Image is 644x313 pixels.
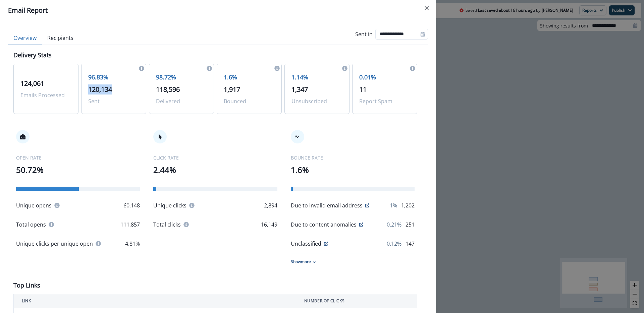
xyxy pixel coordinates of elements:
p: 1,202 [401,201,415,209]
p: 1.14% [291,73,342,82]
p: Sent in [355,30,373,38]
p: 16,149 [261,221,277,229]
span: 124,061 [20,79,44,88]
p: 2.44% [153,164,277,176]
p: Top Links [13,281,40,290]
p: 0.21% [387,221,401,229]
p: 50.72% [16,164,140,176]
p: Total clicks [153,221,181,229]
span: 1,347 [291,85,308,94]
p: CLICK RATE [153,154,277,161]
p: Show more [291,259,311,265]
p: Total opens [16,221,46,229]
p: Unique opens [16,201,52,209]
p: Unclassified [291,240,321,248]
th: LINK [14,294,296,308]
p: Bounced [224,97,275,105]
p: 251 [406,221,415,229]
p: 4.81% [125,240,140,248]
span: 120,134 [88,85,112,94]
button: Close [421,3,432,13]
p: Emails Processed [20,91,71,99]
p: 111,857 [120,221,140,229]
p: Due to content anomalies [291,221,357,229]
p: BOUNCE RATE [291,154,415,161]
p: Due to invalid email address [291,201,363,209]
div: Email Report [8,5,428,15]
p: Delivery Stats [13,51,52,60]
p: Report Spam [359,97,410,105]
p: 147 [406,240,415,248]
p: Sent [88,97,139,105]
p: 96.83% [88,73,139,82]
span: 11 [359,85,367,94]
span: 1,917 [224,85,240,94]
p: 1.6% [224,73,275,82]
p: Delivered [156,97,207,105]
button: Overview [8,31,42,45]
p: OPEN RATE [16,154,140,161]
p: 1.6% [291,164,415,176]
p: Unsubscribed [291,97,342,105]
p: 60,148 [123,201,140,209]
p: 2,894 [264,201,277,209]
p: Unique clicks [153,201,186,209]
p: 0.01% [359,73,410,82]
p: 1% [390,201,397,209]
p: Unique clicks per unique open [16,240,93,248]
p: 0.12% [387,240,401,248]
th: NUMBER OF CLICKS [296,294,417,308]
p: 98.72% [156,73,207,82]
span: 118,596 [156,85,180,94]
button: Recipients [42,31,79,45]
